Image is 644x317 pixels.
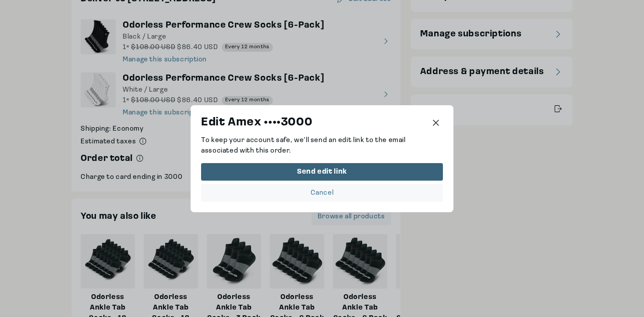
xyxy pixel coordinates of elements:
div: Cancel [311,189,334,196]
button: Cancel [201,184,443,201]
div: Send edit link [297,168,347,175]
span: Close [429,116,443,130]
button: Send edit link [201,163,443,180]
span: To keep your account safe, we’ll send an edit link to the email associated with this order. [201,136,406,154]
